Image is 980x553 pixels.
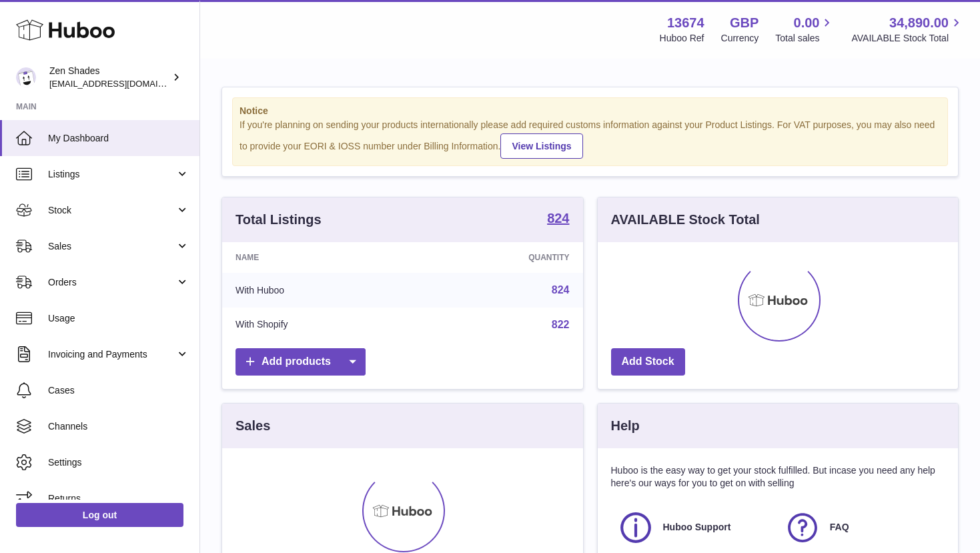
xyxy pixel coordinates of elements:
[889,14,949,32] span: 34,890.00
[611,348,685,376] a: Add Stock
[611,417,640,435] h3: Help
[552,284,570,296] a: 824
[16,67,36,87] img: hristo@zenshades.co.uk
[48,492,189,505] span: Returns
[49,65,169,90] div: Zen Shades
[222,308,416,342] td: With Shopify
[775,14,835,45] a: 0.00 Total sales
[730,14,759,32] strong: GBP
[48,384,189,397] span: Cases
[611,464,945,490] p: Huboo is the easy way to get your stock fulfilled. But incase you need any help here's our ways f...
[618,510,771,546] a: Huboo Support
[222,242,416,273] th: Name
[235,348,366,376] a: Add products
[552,319,570,330] a: 822
[547,211,569,225] strong: 824
[222,273,416,308] td: With Huboo
[239,105,941,117] strong: Notice
[235,211,322,229] h3: Total Listings
[663,521,731,534] span: Huboo Support
[48,240,175,253] span: Sales
[611,211,760,229] h3: AVAILABLE Stock Total
[851,32,964,45] span: AVAILABLE Stock Total
[49,78,196,89] span: [EMAIL_ADDRESS][DOMAIN_NAME]
[48,312,189,325] span: Usage
[721,32,759,45] div: Currency
[851,14,964,45] a: 34,890.00 AVAILABLE Stock Total
[48,420,189,433] span: Channels
[16,503,183,527] a: Log out
[785,510,938,546] a: FAQ
[667,14,704,32] strong: 13674
[48,132,189,145] span: My Dashboard
[48,348,175,361] span: Invoicing and Payments
[830,521,849,534] span: FAQ
[500,133,582,159] a: View Listings
[239,119,941,159] div: If you're planning on sending your products internationally please add required customs informati...
[416,242,582,273] th: Quantity
[48,168,175,181] span: Listings
[48,204,175,217] span: Stock
[775,32,835,45] span: Total sales
[48,276,175,289] span: Orders
[235,417,270,435] h3: Sales
[547,211,569,227] a: 824
[794,14,820,32] span: 0.00
[660,32,704,45] div: Huboo Ref
[48,456,189,469] span: Settings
